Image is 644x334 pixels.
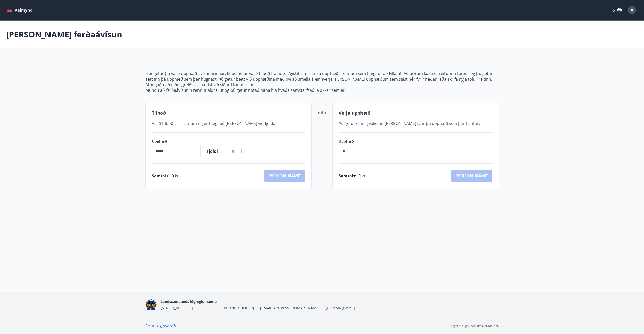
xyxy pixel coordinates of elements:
span: Þú getur einnig valið að [PERSON_NAME] fyrir þá upphæð sem þér hentar. [339,120,480,126]
p: [PERSON_NAME] ferðaávísun [6,29,122,40]
label: Upphæð [152,139,201,144]
span: [EMAIL_ADDRESS][DOMAIN_NAME] [260,306,320,311]
p: Keyrt á hugbúnaði frá Dorado ehf. [451,324,499,328]
span: Valið tilboð er í reitnum og er hægt að [PERSON_NAME] við fjölda. [152,120,276,126]
span: 0 kr. [358,173,367,179]
span: eða [318,110,326,116]
a: Spurt og svarað [145,323,176,329]
span: Fjöldi [207,148,218,154]
span: Velja upphæð [339,110,370,116]
span: Landssambands lögreglumanna [161,299,217,304]
span: Tilboð [152,110,166,116]
span: [PHONE_NUMBER] [223,306,254,311]
button: Á [626,4,638,16]
button: ÍS [608,6,625,15]
img: 1cqKbADZNYZ4wXUG0EC2JmCwhQh0Y6EN22Kw4FTY.png [145,299,157,310]
span: Samtals : [152,173,170,179]
p: Hér getur þú valið upphæð ávísunarinnar. Ef þú hefur valið tilboð frá hóteli/gistiheimili er sú u... [145,71,499,82]
p: Mundu að ferðaávísunin rennur aldrei út og þú getur notað hana hjá hvaða samstarfsaðila okkar sem... [145,87,499,93]
span: 0 kr. [172,173,180,179]
p: Athugaðu að niðurgreiðslan bætist við síðar í kaupferlinu. [145,82,499,87]
span: Samtals : [339,173,356,179]
span: [STREET_ADDRESS] [161,305,193,310]
button: menu [6,6,35,15]
span: Á [631,7,633,13]
label: Upphæð [339,139,392,144]
a: [DOMAIN_NAME] [326,305,355,310]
